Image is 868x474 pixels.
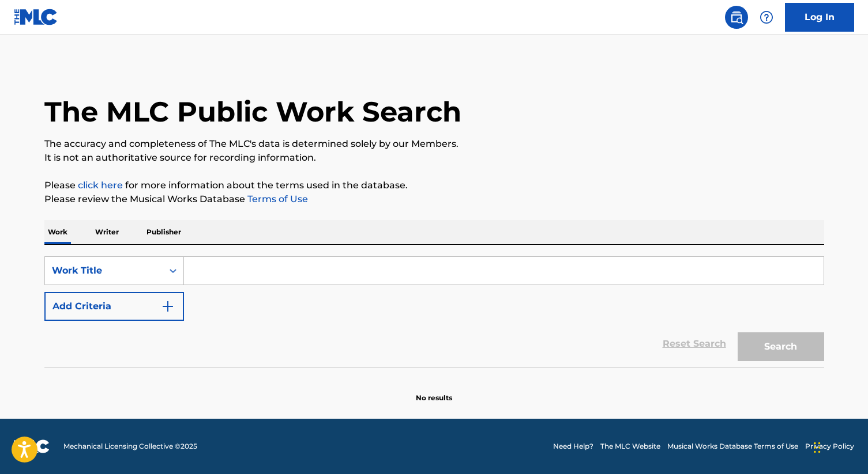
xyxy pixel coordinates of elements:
button: Add Criteria [44,292,184,321]
p: Please review the Musical Works Database [44,192,824,206]
a: Musical Works Database Terms of Use [667,441,798,452]
img: help [760,10,773,24]
a: Privacy Policy [805,441,854,452]
a: The MLC Website [600,441,660,452]
p: It is not an authoritative source for recording information. [44,151,824,165]
div: Drag [814,430,821,465]
form: Search Form [44,256,824,367]
iframe: Chat Widget [810,419,868,474]
h1: The MLC Public Work Search [44,94,461,129]
div: Help [755,6,778,29]
p: Work [44,220,71,244]
a: click here [78,180,123,191]
img: logo [14,439,50,453]
div: Work Title [52,264,156,278]
a: Terms of Use [245,194,308,204]
p: Please for more information about the terms used in the database. [44,179,824,192]
img: search [730,10,743,24]
img: 9d2ae6d4665cec9f34b9.svg [161,299,175,313]
img: MLC Logo [14,9,58,25]
p: The accuracy and completeness of The MLC's data is determined solely by our Members. [44,137,824,151]
a: Public Search [725,6,748,29]
span: Mechanical Licensing Collective © 2025 [63,441,197,452]
p: Publisher [143,220,185,244]
a: Log In [785,3,854,32]
p: Writer [92,220,122,244]
a: Need Help? [553,441,593,452]
p: No results [416,379,452,403]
